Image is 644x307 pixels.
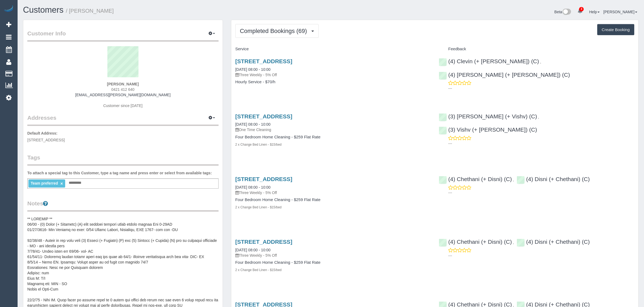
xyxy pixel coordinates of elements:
label: Default Address: [27,131,58,136]
span: , [538,115,539,119]
p: Three Weekly - 5% Off [235,253,431,258]
h4: Four Bedroom Home Cleaning - $259 Flat Rate [235,135,431,139]
a: Help [589,10,600,14]
a: (4) Disni (+ Chethani) (C) [517,176,590,182]
a: (4) Disni (+ Chethani) (C) [517,239,590,245]
a: [STREET_ADDRESS] [235,113,292,119]
a: [PERSON_NAME] [603,10,637,14]
span: [STREET_ADDRESS] [27,138,65,142]
button: Completed Bookings (69) [235,24,319,38]
a: [DATE] 08:00 - 10:00 [235,185,270,189]
span: , [513,178,514,182]
span: , [513,240,514,245]
h4: Feedback [439,47,634,51]
a: (4) [PERSON_NAME] (+ [PERSON_NAME]) (C) [439,72,570,78]
span: Team preferred [31,181,58,185]
a: [STREET_ADDRESS] [235,176,292,182]
a: [STREET_ADDRESS] [235,58,292,64]
a: [DATE] 08:00 - 10:00 [235,67,270,72]
p: One Time Cleaning [235,127,431,132]
legend: Customer Info [27,29,219,42]
legend: Notes [27,199,219,212]
a: [DATE] 08:00 - 10:00 [235,122,270,126]
a: [STREET_ADDRESS] [235,239,292,245]
a: Beta [554,10,571,14]
a: (3) [PERSON_NAME] (+ Vishv) (C) [439,113,537,119]
span: , [540,60,541,64]
a: (4) Chethani (+ Disni) (C) [439,239,512,245]
small: 2 x Change Bed Linen - $15/bed [235,268,282,272]
img: New interface [562,9,571,16]
a: 3 [575,5,585,17]
img: Automaid Logo [3,5,14,13]
h4: Hourly Service - $70/h [235,80,431,84]
button: Create Booking [597,24,634,35]
p: Three Weekly - 5% Off [235,72,431,78]
legend: Tags [27,153,219,166]
p: --- [448,253,634,258]
label: To attach a special tag to this Customer, type a tag name and press enter or select from availabl... [27,170,212,176]
p: --- [448,86,634,91]
p: --- [448,141,634,146]
a: (4) Clevin (+ [PERSON_NAME]) (C) [439,58,539,64]
small: 2 x Change Bed Linen - $15/bed [235,143,282,146]
h4: Four Bedroom Home Cleaning - $259 Flat Rate [235,198,431,202]
h4: Service [235,47,431,51]
a: (4) Chethani (+ Disni) (C) [439,176,512,182]
span: 0421 412 640 [111,87,135,92]
a: [EMAIL_ADDRESS][PERSON_NAME][DOMAIN_NAME] [75,93,170,97]
p: --- [448,190,634,195]
h4: Four Bedroom Home Cleaning - $259 Flat Rate [235,260,431,265]
p: Three Weekly - 5% Off [235,190,431,195]
small: 2 x Change Bed Linen - $15/bed [235,205,282,209]
a: [DATE] 08:00 - 10:00 [235,248,270,252]
span: Customer since [DATE] [103,104,143,108]
small: / [PERSON_NAME] [66,8,114,14]
a: × [60,181,63,186]
span: Completed Bookings (69) [240,28,310,34]
span: 3 [579,7,584,11]
a: (3) Vishv (+ [PERSON_NAME]) (C) [439,126,537,133]
a: Customers [23,5,64,15]
strong: [PERSON_NAME] [107,82,139,86]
